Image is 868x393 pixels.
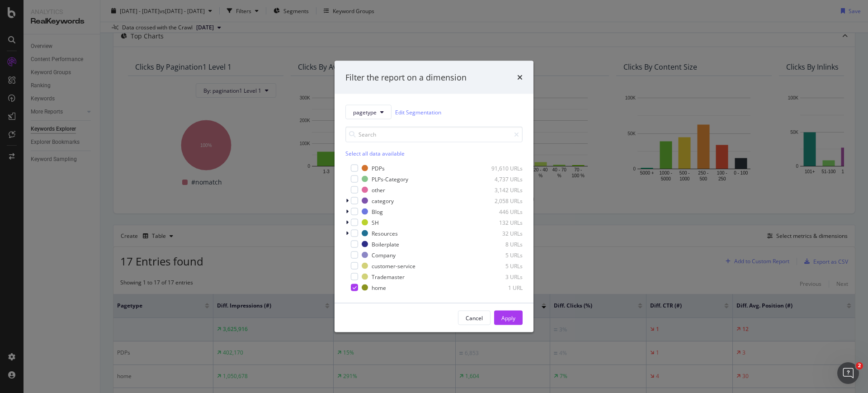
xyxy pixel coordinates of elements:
[478,284,523,291] div: 1 URL
[372,218,379,226] div: SH
[372,262,415,270] div: customer-service
[458,311,491,325] button: Cancel
[372,273,405,280] div: Trademaster
[478,251,523,259] div: 5 URLs
[478,262,523,270] div: 5 URLs
[372,229,398,237] div: Resources
[345,71,467,83] div: Filter the report on a dimension
[478,240,523,248] div: 8 URLs
[837,362,859,384] iframe: Intercom live chat
[478,218,523,226] div: 132 URLs
[335,61,533,332] div: modal
[372,186,385,194] div: other
[372,164,385,172] div: PDPs
[478,229,523,237] div: 32 URLs
[372,208,383,215] div: Blog
[501,314,515,322] div: Apply
[372,175,408,183] div: PLPs-Category
[353,108,377,116] span: pagetype
[466,314,483,322] div: Cancel
[517,71,523,83] div: times
[345,105,392,119] button: pagetype
[478,164,523,172] div: 91,610 URLs
[478,186,523,194] div: 3,142 URLs
[372,197,394,204] div: category
[345,127,523,142] input: Search
[478,273,523,280] div: 3 URLs
[478,197,523,204] div: 2,058 URLs
[372,251,396,259] div: Company
[372,284,386,291] div: home
[345,150,523,157] div: Select all data available
[478,208,523,215] div: 446 URLs
[856,362,863,369] span: 2
[494,311,523,325] button: Apply
[478,175,523,183] div: 4,737 URLs
[372,240,399,248] div: Boilerplate
[395,107,441,117] a: Edit Segmentation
